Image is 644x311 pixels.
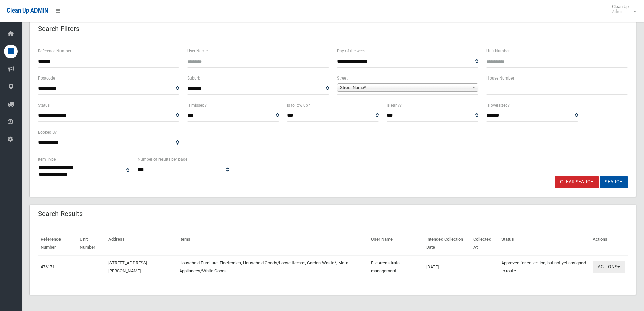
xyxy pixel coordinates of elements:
[337,74,348,82] label: Street
[38,232,77,255] th: Reference Number
[30,22,88,36] header: Search Filters
[486,102,510,109] label: Is oversized?
[41,264,55,269] a: 476171
[38,102,50,109] label: Status
[486,74,514,82] label: House Number
[176,255,368,279] td: Household Furniture, Electronics, Household Goods/Loose Items*, Garden Waste*, Metal Appliances/W...
[176,232,368,255] th: Items
[38,129,57,136] label: Booked By
[555,176,599,188] a: Clear Search
[600,176,628,188] button: Search
[30,207,91,220] header: Search Results
[7,7,48,14] span: Clean Up ADMIN
[499,255,590,279] td: Approved for collection, but not yet assigned to route
[486,47,510,55] label: Unit Number
[471,232,498,255] th: Collected At
[38,156,56,163] label: Item Type
[340,84,469,92] span: Street Name*
[609,4,636,14] span: Clean Up
[187,74,200,82] label: Suburb
[368,232,424,255] th: User Name
[612,9,629,14] small: Admin
[424,255,471,279] td: [DATE]
[105,232,176,255] th: Address
[368,255,424,279] td: Elle Area strata management
[108,260,147,273] a: [STREET_ADDRESS][PERSON_NAME]
[287,102,310,109] label: Is follow up?
[187,102,207,109] label: Is missed?
[38,74,55,82] label: Postcode
[337,47,366,55] label: Day of the week
[499,232,590,255] th: Status
[387,102,402,109] label: Is early?
[138,156,187,163] label: Number of results per page
[590,232,628,255] th: Actions
[424,232,471,255] th: Intended Collection Date
[77,232,105,255] th: Unit Number
[593,261,625,273] button: Actions
[187,47,208,55] label: User Name
[38,47,71,55] label: Reference Number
